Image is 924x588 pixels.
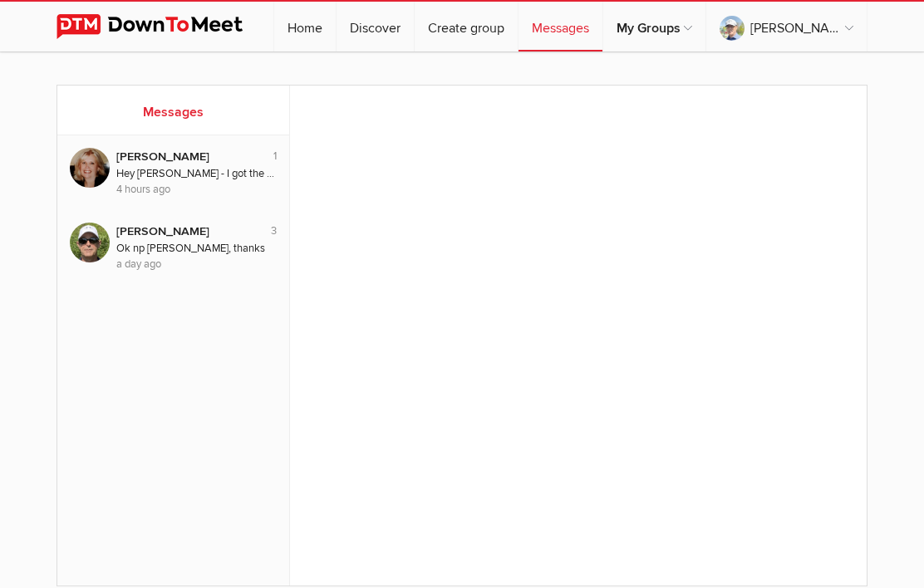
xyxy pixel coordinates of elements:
img: Darin J [70,223,110,262]
div: 1 [252,149,277,164]
div: Hey [PERSON_NAME] - I got the custom golf balls done. Came to $100 all in. Hopefully that’s not t... [116,166,277,182]
div: [PERSON_NAME] [116,223,252,241]
div: 3 [252,223,277,239]
a: [PERSON_NAME] [706,2,867,51]
div: 4 hours ago [116,182,277,198]
a: Discover [337,2,414,51]
h2: Messages [70,102,277,122]
a: Home [274,2,336,51]
a: Create group [415,2,518,51]
div: Ok np [PERSON_NAME], thanks [116,241,277,257]
div: a day ago [116,257,277,272]
a: Messages [519,2,602,51]
a: Caroline Nesbitt 1 [PERSON_NAME] Hey [PERSON_NAME] - I got the custom golf balls done. Came to $1... [70,148,277,198]
a: My Groups [603,2,705,51]
div: [PERSON_NAME] [116,148,252,166]
a: Darin J 3 [PERSON_NAME] Ok np [PERSON_NAME], thanks a day ago [70,223,277,272]
img: DownToMeet [57,14,268,39]
img: Caroline Nesbitt [70,148,110,188]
